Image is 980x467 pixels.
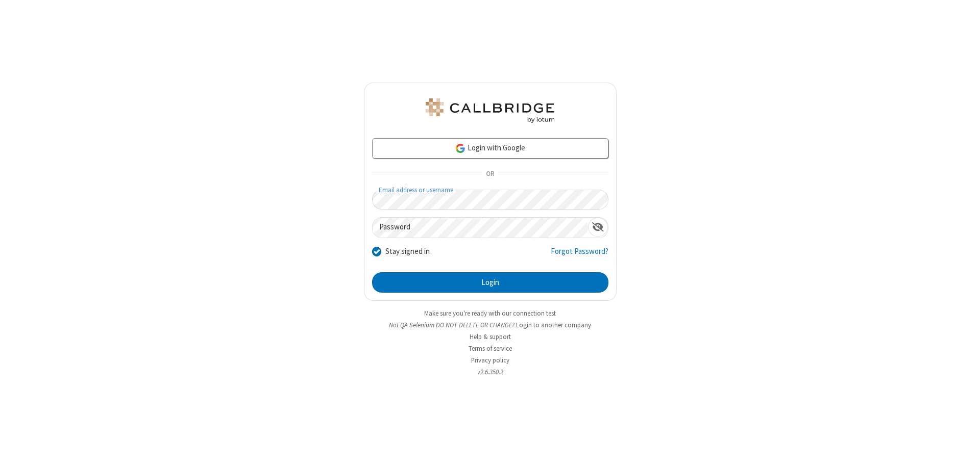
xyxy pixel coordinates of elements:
a: Help & support [470,332,511,341]
a: Make sure you're ready with our connection test [424,309,556,318]
span: OR [482,167,498,181]
li: Not QA Selenium DO NOT DELETE OR CHANGE? [364,320,617,330]
button: Login [372,272,608,293]
div: Show password [588,218,608,237]
a: Terms of service [469,344,512,353]
input: Email address or username [372,190,608,210]
a: Login with Google [372,138,608,159]
button: Login to another company [516,320,591,330]
img: google-icon.png [455,143,466,154]
label: Stay signed in [385,246,430,257]
img: QA Selenium DO NOT DELETE OR CHANGE [424,98,556,123]
a: Privacy policy [471,356,509,365]
input: Password [373,218,588,238]
a: Forgot Password? [551,246,608,265]
li: v2.6.350.2 [364,367,617,377]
